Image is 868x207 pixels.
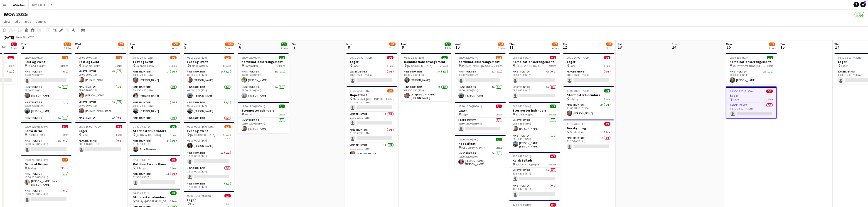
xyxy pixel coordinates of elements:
[24,20,31,24] span: Jobs
[22,19,33,25] a: Jobs
[9,0,29,9] button: WOA 2025
[4,11,28,18] h1: WOA 2025
[34,19,48,25] a: Comms
[854,12,860,17] app-user-avatar: Drift Drift
[864,1,866,4] span: 6
[4,20,10,24] span: View
[859,12,864,17] app-user-avatar: René Sandager
[13,19,22,25] a: Edit
[29,0,49,9] button: New Board
[15,35,26,39] span: Week 36
[28,35,34,39] div: CEST
[2,19,12,25] a: View
[860,2,866,7] a: 6
[4,35,14,40] div: [DATE]
[15,20,20,24] span: Edit
[36,20,46,24] span: Comms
